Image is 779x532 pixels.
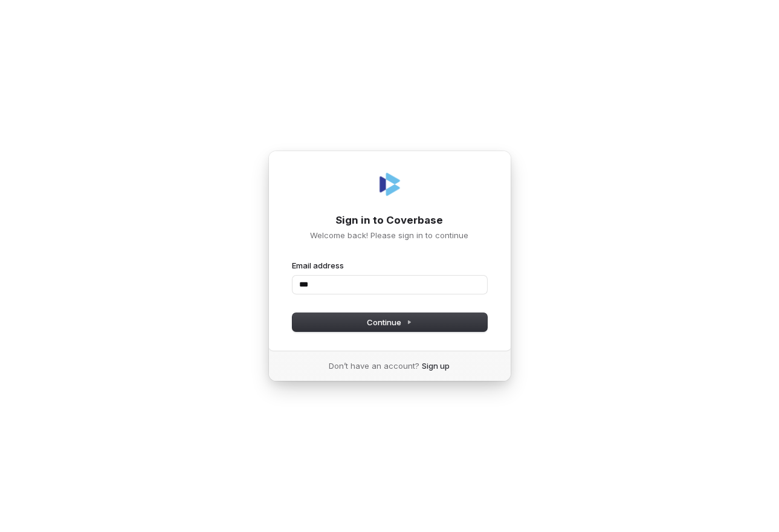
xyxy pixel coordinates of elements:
[367,317,412,328] span: Continue
[293,313,487,331] button: Continue
[293,260,344,271] label: Email address
[422,360,450,371] a: Sign up
[293,213,487,228] h1: Sign in to Coverbase
[375,170,404,199] img: Coverbase
[329,360,420,371] span: Don’t have an account?
[293,230,487,241] p: Welcome back! Please sign in to continue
